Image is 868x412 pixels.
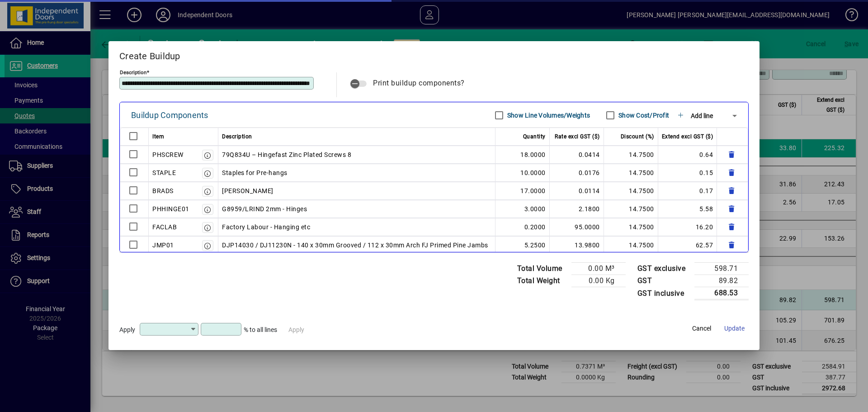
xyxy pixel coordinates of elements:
div: PHSCREW [152,149,184,160]
div: 0.0414 [553,149,600,160]
td: 14.7500 [604,218,658,236]
td: 10.0000 [495,164,550,182]
button: Cancel [687,321,716,337]
div: PHHINGE01 [152,204,189,214]
td: Factory Labour - Hanging etc [218,218,495,236]
td: 14.7500 [604,236,658,254]
td: 0.2000 [495,218,550,236]
td: GST [633,275,695,287]
div: STAPLE [152,167,176,178]
span: Quantity [523,131,546,142]
div: Buildup Components [131,108,208,123]
td: Staples for Pre-hangs [218,164,495,182]
td: GST inclusive [633,287,695,300]
div: 0.0114 [553,185,600,196]
td: 14.7500 [604,182,658,200]
div: BRADS [152,185,174,196]
div: JMP01 [152,240,174,251]
td: 3.0000 [495,200,550,218]
label: Show Line Volumes/Weights [505,111,590,120]
span: Description [222,131,252,142]
td: 14.7500 [604,200,658,218]
td: 0.15 [658,164,717,182]
span: Item [152,131,164,142]
h2: Create Buildup [108,41,759,67]
td: G8959/LRIND 2mm - Hinges [218,200,495,218]
button: Update [720,321,749,337]
td: 14.7500 [604,164,658,182]
td: 18.0000 [495,146,550,164]
td: 17.0000 [495,182,550,200]
td: 0.17 [658,182,717,200]
td: 0.64 [658,146,717,164]
td: 0.00 M³ [571,263,626,275]
span: Discount (%) [621,131,654,142]
div: FACLAB [152,222,177,232]
span: Extend excl GST ($) [662,131,713,142]
div: 13.9800 [553,240,600,251]
span: Apply [119,326,135,333]
span: % to all lines [244,326,277,333]
td: 62.57 [658,236,717,254]
td: 5.58 [658,200,717,218]
label: Show Cost/Profit [617,111,669,120]
td: DJP14030 / DJ11230N - 140 x 30mm Grooved / 112 x 30mm Arch FJ Primed Pine Jambs [218,236,495,254]
td: GST exclusive [633,263,695,275]
span: Add line [691,112,713,119]
td: 89.82 [694,275,749,287]
td: Total Volume [513,263,571,275]
td: 598.71 [694,263,749,275]
td: 14.7500 [604,146,658,164]
span: Update [724,324,745,333]
td: 0.00 Kg [571,275,626,287]
td: [PERSON_NAME] [218,182,495,200]
div: 0.0176 [553,167,600,178]
div: 95.0000 [553,222,600,232]
span: Cancel [692,324,711,333]
td: 688.53 [694,287,749,300]
td: Total Weight [513,275,571,287]
td: 79Q834U – Hingefast Zinc Plated Screws 8 [218,146,495,164]
td: 5.2500 [495,236,550,254]
td: 16.20 [658,218,717,236]
mat-label: Description [120,69,146,76]
span: Rate excl GST ($) [555,131,600,142]
div: 2.1800 [553,204,600,214]
span: Print buildup components? [373,79,465,87]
